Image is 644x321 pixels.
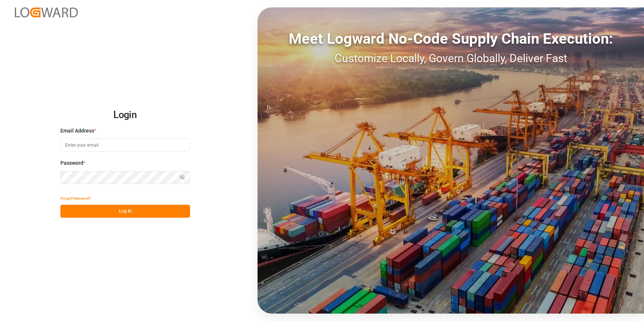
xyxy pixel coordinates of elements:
[60,138,190,151] input: Enter your email
[60,159,83,167] span: Password
[60,205,190,218] button: Log In
[258,50,644,67] div: Customize Locally, Govern Globally, Deliver Fast
[15,7,78,17] img: Logward_new_orange.png
[60,192,91,205] button: Forgot Password?
[258,28,644,50] div: Meet Logward No-Code Supply Chain Execution:
[60,127,94,135] span: Email Address
[60,103,190,127] h2: Login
